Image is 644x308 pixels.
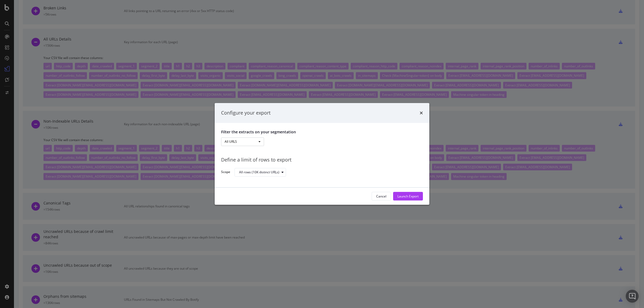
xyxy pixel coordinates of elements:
[626,290,639,303] div: Open Intercom Messenger
[221,156,423,163] div: Define a limit of rows to export
[221,109,270,116] div: Configure your export
[239,171,279,174] div: All rows (10K distinct URLs)
[221,170,230,176] label: Scope
[420,109,423,116] div: times
[215,103,429,205] div: modal
[235,168,286,177] button: All rows (10K distinct URLs)
[221,137,264,146] button: All URLS
[393,192,423,201] button: Launch Export
[397,194,419,199] div: Launch Export
[372,192,391,201] button: Cancel
[376,194,386,199] div: Cancel
[221,129,423,135] p: Filter the extracts on your segmentation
